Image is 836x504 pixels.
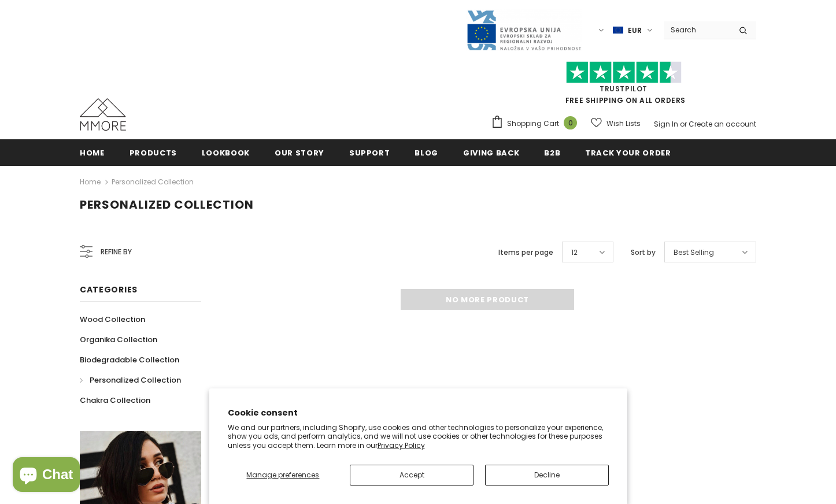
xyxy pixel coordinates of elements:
[80,354,179,365] span: Biodegradable Collection
[90,375,181,386] span: Personalized Collection
[101,246,132,258] span: Refine by
[463,147,519,158] span: Giving back
[664,21,730,38] input: Search Site
[378,440,425,450] a: Privacy Policy
[628,25,642,36] span: EUR
[80,314,145,325] span: Wood Collection
[591,113,641,134] a: Wish Lists
[674,247,714,258] span: Best Selling
[585,139,671,165] a: Track your order
[415,139,438,165] a: Blog
[466,25,582,35] a: Javni Razpis
[600,84,648,94] a: Trustpilot
[80,98,126,131] img: MMORE Cases
[350,465,474,486] button: Accept
[349,147,390,158] span: support
[130,147,177,158] span: Products
[80,350,179,370] a: Biodegradable Collection
[80,395,150,406] span: Chakra Collection
[202,147,250,158] span: Lookbook
[112,177,194,187] a: Personalized Collection
[349,139,390,165] a: support
[564,116,577,129] span: 0
[507,118,559,129] span: Shopping Cart
[689,119,756,129] a: Create an account
[485,465,609,486] button: Decline
[246,470,319,480] span: Manage preferences
[275,147,324,158] span: Our Story
[571,247,578,258] span: 12
[80,284,138,295] span: Categories
[566,61,682,84] img: Trust Pilot Stars
[130,139,177,165] a: Products
[415,147,438,158] span: Blog
[228,423,609,450] p: We and our partners, including Shopify, use cookies and other technologies to personalize your ex...
[606,118,641,129] span: Wish Lists
[463,139,519,165] a: Giving back
[80,139,105,165] a: Home
[228,465,339,486] button: Manage preferences
[9,457,83,495] inbox-online-store-chat: Shopify online store chat
[491,66,756,105] span: FREE SHIPPING ON ALL ORDERS
[228,407,609,419] h2: Cookie consent
[680,119,687,129] span: or
[80,334,157,345] span: Organika Collection
[80,147,105,158] span: Home
[585,147,671,158] span: Track your order
[80,175,101,189] a: Home
[654,119,678,129] a: Sign In
[202,139,250,165] a: Lookbook
[80,309,145,329] a: Wood Collection
[491,115,583,132] a: Shopping Cart 0
[275,139,324,165] a: Our Story
[80,370,181,390] a: Personalized Collection
[80,197,254,213] span: Personalized Collection
[631,247,656,258] label: Sort by
[498,247,553,258] label: Items per page
[466,9,582,51] img: Javni Razpis
[544,139,560,165] a: B2B
[544,147,560,158] span: B2B
[80,329,157,350] a: Organika Collection
[80,390,150,410] a: Chakra Collection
